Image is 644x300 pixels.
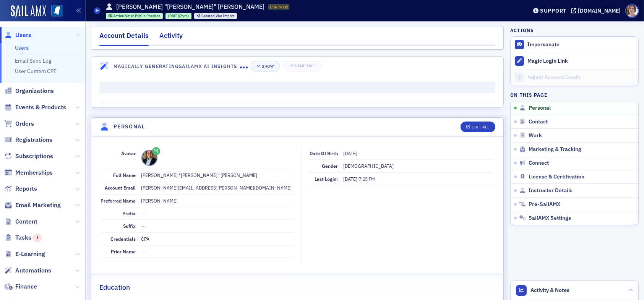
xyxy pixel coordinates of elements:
span: — [141,210,145,216]
span: SailAMX Settings [529,215,571,222]
span: Last Login: [315,176,338,182]
span: Connect [529,160,549,167]
h4: Actions [510,27,534,34]
a: E-Learning [4,250,45,258]
div: Edit All [472,125,489,129]
span: Registrations [15,136,52,144]
span: Not in Public Practice [125,13,160,18]
div: Show [262,64,274,68]
span: [DATE] [343,150,357,156]
h4: On this page [510,91,639,98]
button: Show [251,61,279,71]
dd: CPA [141,233,294,245]
div: 2023-08-23 00:00:00 [165,13,191,19]
span: 7:25 PM [358,176,375,182]
a: Tasks3 [4,234,41,242]
span: Marketing & Tracking [529,146,581,153]
span: Automations [15,266,51,275]
span: Content [15,217,37,226]
a: Adjust Account Credit [511,69,638,86]
a: Subscriptions [4,152,53,161]
span: Finance [15,282,37,291]
a: Registrations [4,136,52,144]
span: Personal [529,105,551,112]
button: Magic Login Link [511,53,638,69]
span: Preferred Name [101,198,136,204]
span: Organizations [15,87,54,95]
a: Content [4,217,37,226]
span: Created Via : [201,13,223,18]
div: (2yrs) [168,13,189,18]
dd: [PERSON_NAME] "[PERSON_NAME]" [PERSON_NAME] [141,169,294,181]
span: Contact [529,118,548,125]
a: Events & Products [4,103,66,112]
a: Finance [4,282,37,291]
span: Work [529,132,542,139]
span: Date of Birth [310,150,338,156]
span: Prefix [123,210,136,216]
a: Automations [4,266,51,275]
a: Orders [4,120,34,128]
dd: [PERSON_NAME][EMAIL_ADDRESS][PERSON_NAME][DOMAIN_NAME] [141,182,294,194]
img: SailAMX [51,5,63,17]
dd: [PERSON_NAME] [141,195,294,207]
h4: Magically Generating SailAMX AI Insights [114,63,240,70]
span: Suffix [123,223,136,229]
span: Memberships [15,169,53,177]
a: Active Not in Public Practice [109,13,161,18]
a: User Custom CPE [15,68,57,75]
div: Active: Active: Not in Public Practice [106,13,163,19]
span: License & Certification [529,174,584,180]
span: Events & Products [15,103,66,112]
div: Import [201,14,234,18]
a: Email Marketing [4,201,61,209]
dd: [DEMOGRAPHIC_DATA] [343,160,494,172]
span: Orders [15,120,34,128]
div: Created Via: Import [194,13,237,19]
span: Pre-SailAMX [529,201,560,208]
span: Activity & Notes [531,286,570,294]
img: SailAMX [11,5,46,18]
span: USR-7032 [270,4,288,10]
div: [DOMAIN_NAME] [578,7,621,14]
a: Email Send Log [15,57,51,64]
span: Email Marketing [15,201,61,209]
span: Instructor Details [529,187,573,194]
span: Account Email [105,185,136,191]
div: Account Details [99,31,149,46]
button: Regenerate [284,61,321,71]
div: Activity [159,31,183,45]
h4: Personal [114,123,145,131]
span: Full Name [114,172,136,178]
span: Users [15,31,31,39]
span: Reports [15,185,37,193]
h2: Education [99,282,130,292]
a: Organizations [4,87,54,95]
a: Users [15,44,29,51]
h1: [PERSON_NAME] "[PERSON_NAME]" [PERSON_NAME] [116,3,264,11]
span: Credentials [111,236,136,242]
a: Memberships [4,169,53,177]
button: [DOMAIN_NAME] [571,8,623,13]
div: Magic Login Link [527,58,634,65]
span: Subscriptions [15,152,53,161]
span: Active [113,13,125,18]
button: Edit All [461,122,495,132]
span: [DATE] [168,13,179,18]
span: Tasks [15,234,41,242]
div: Adjust Account Credit [527,74,634,81]
span: Gender [322,163,338,169]
a: View Homepage [46,5,63,18]
span: Profile [625,4,639,18]
span: E-Learning [15,250,45,258]
span: Avatar [122,150,136,156]
a: Reports [4,185,37,193]
span: — [141,248,145,255]
a: Users [4,31,31,39]
span: [DATE] [343,176,358,182]
span: Prior Name [111,248,136,255]
button: Impersonate [527,41,560,48]
div: 3 [33,234,41,242]
span: — [141,223,145,229]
